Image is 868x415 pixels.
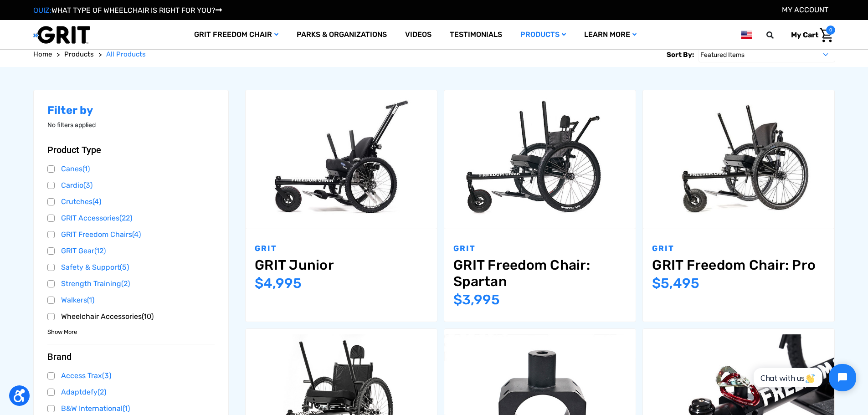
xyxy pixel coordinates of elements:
[64,50,94,58] span: Products
[652,243,825,255] p: GRIT
[82,164,90,173] span: (1)
[47,351,215,362] button: Brand
[47,244,215,258] a: GRIT Gear(12)
[744,356,864,399] iframe: Tidio Chat
[791,31,818,39] span: My Cart
[47,144,215,155] button: Product Type
[185,20,288,50] a: GRIT Freedom Chair
[255,275,302,292] span: $4,995
[453,257,627,290] a: GRIT Freedom Chair: Spartan,$3,995.00
[33,50,52,58] span: Home
[94,246,106,255] span: (12)
[643,90,834,229] a: GRIT Freedom Chair: Pro,$5,495.00
[782,5,828,14] a: Account
[92,197,101,206] span: (4)
[575,20,646,50] a: Learn More
[246,90,437,229] a: GRIT Junior,$4,995.00
[453,243,627,255] p: GRIT
[33,6,51,15] span: QUIZ:
[47,120,215,130] p: No filters applied
[102,371,111,380] span: (3)
[643,96,834,223] img: GRIT Freedom Chair Pro: the Pro model shown including contoured Invacare Matrx seatback, Spinergy...
[784,26,835,45] a: Cart with 0 items
[47,144,101,155] span: Product Type
[47,211,215,225] a: GRIT Accessories(22)
[123,404,130,413] span: (1)
[83,181,92,190] span: (3)
[142,312,154,321] span: (10)
[106,50,146,58] span: All Products
[120,263,129,272] span: (5)
[255,257,428,273] a: GRIT Junior,$4,995.00
[47,351,72,362] span: Brand
[98,388,106,396] span: (2)
[826,26,835,35] span: 0
[444,96,636,223] img: GRIT Freedom Chair: Spartan
[64,49,94,60] a: Products
[121,279,130,288] span: (2)
[255,243,428,255] p: GRIT
[47,385,215,399] a: Adaptdefy(2)
[444,90,636,229] a: GRIT Freedom Chair: Spartan,$3,995.00
[47,277,215,291] a: Strength Training(2)
[47,179,215,192] a: Cardio(3)
[652,275,699,292] span: $5,495
[246,96,437,223] img: GRIT Junior: GRIT Freedom Chair all terrain wheelchair engineered specifically for kids
[741,29,752,41] img: us.png
[47,195,215,209] a: Crutches(4)
[47,293,215,307] a: Walkers(1)
[87,296,94,304] span: (1)
[33,26,90,44] img: GRIT All-Terrain Wheelchair and Mobility Equipment
[453,292,500,308] span: $3,995
[47,261,215,274] a: Safety & Support(5)
[652,257,825,273] a: GRIT Freedom Chair: Pro,$5,495.00
[119,214,132,222] span: (22)
[33,49,52,60] a: Home
[47,162,215,176] a: Canes(1)
[396,20,441,50] a: Videos
[132,230,141,239] span: (4)
[667,47,694,62] label: Sort By:
[770,26,784,45] input: Search
[511,20,575,50] a: Products
[47,310,215,323] a: Wheelchair Accessories(10)
[33,6,222,15] a: QUIZ:WHAT TYPE OF WHEELCHAIR IS RIGHT FOR YOU?
[106,49,146,60] a: All Products
[47,104,215,117] h2: Filter by
[47,369,215,383] a: Access Trax(3)
[441,20,511,50] a: Testimonials
[47,328,77,337] span: Show More
[820,28,833,42] img: Cart
[47,327,77,336] a: Show More
[47,228,215,241] a: GRIT Freedom Chairs(4)
[288,20,396,50] a: Parks & Organizations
